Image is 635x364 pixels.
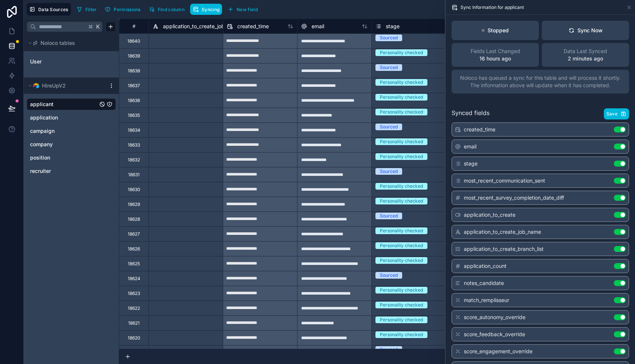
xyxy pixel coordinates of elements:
[42,82,66,89] span: HireUpV2
[464,296,509,304] span: match_remplisseur
[114,7,140,12] span: Permissions
[237,23,269,30] span: created_time
[460,4,524,10] span: Sync Information for applicant
[380,183,423,190] div: Personality checked
[380,213,398,219] div: Sourced
[27,138,116,150] div: company
[158,7,185,12] span: Find column
[30,127,55,135] span: campaign
[464,177,545,184] span: most_recent_communication_sent
[380,346,398,353] div: Sourced
[85,7,97,12] span: Filter
[464,262,507,270] span: application_count
[128,335,140,341] div: 18620
[30,101,53,108] span: applicant
[452,108,489,119] span: Synced fields
[27,98,116,110] div: applicant
[128,98,140,104] div: 18636
[464,331,525,338] span: score_feedback_override
[146,4,187,15] button: Find column
[488,27,509,34] p: Stopped
[30,114,58,121] span: application
[128,305,140,311] div: 18622
[380,153,423,160] div: Personality checked
[464,348,533,355] span: score_engagement_override
[102,4,146,15] a: Permissions
[380,79,423,86] div: Personality checked
[380,138,423,145] div: Personality checked
[102,4,143,15] button: Permissions
[128,320,140,326] div: 18621
[456,74,625,89] span: Noloco has queued a sync for this table and will process it shortly. The information above will u...
[380,331,423,338] div: Personality checked
[27,152,116,164] div: position
[30,141,98,148] a: company
[128,83,140,89] div: 18637
[128,261,140,267] div: 18625
[312,23,324,30] span: email
[464,314,525,321] span: score_autonomy_override
[38,7,68,12] span: Data Sources
[30,154,98,161] a: position
[568,55,603,62] p: 2 minutes ago
[464,245,544,253] span: application_to_create_branch_list
[30,127,98,135] a: campaign
[27,3,71,16] button: Data Sources
[380,168,398,175] div: Sourced
[464,143,476,150] span: email
[380,242,423,249] div: Personality checked
[30,141,53,148] span: company
[380,109,423,115] div: Personality checked
[470,47,520,55] span: Fields Last Changed
[27,165,116,177] div: recruiter
[380,317,423,323] div: Personality checked
[464,194,564,201] span: most_recent_survey_completion_date_diff
[464,126,495,133] span: created_time
[128,231,140,237] div: 18627
[27,81,105,91] button: Airtable LogoHireUpV2
[564,47,607,55] span: Data Last Synced
[30,167,98,175] a: recruiter
[479,55,511,62] p: 16 hours ago
[128,246,140,252] div: 18626
[380,35,398,41] div: Sourced
[27,56,116,68] div: User
[74,4,100,15] button: Filter
[95,24,101,29] span: K
[33,83,39,89] img: Airtable Logo
[27,38,111,48] button: Noloco tables
[380,257,423,264] div: Personality checked
[30,101,98,108] a: applicant
[128,276,140,282] div: 18624
[237,7,258,12] span: New field
[380,287,423,294] div: Personality checked
[380,124,398,130] div: Sourced
[128,53,140,59] div: 18639
[40,39,75,47] span: Noloco tables
[380,49,423,56] div: Personality checked
[464,160,478,167] span: stage
[128,142,140,148] div: 18633
[128,291,140,296] div: 18623
[380,302,423,308] div: Personality checked
[380,272,398,279] div: Sourced
[27,125,116,137] div: campaign
[30,58,42,65] span: User
[190,4,222,15] button: Syncing
[128,127,140,133] div: 18634
[542,21,629,40] button: Sync Now
[128,157,140,163] div: 18632
[128,216,140,222] div: 18628
[606,111,618,117] span: Save
[128,68,140,74] div: 18638
[386,23,400,30] span: stage
[380,198,423,204] div: Personality checked
[128,201,140,207] div: 18629
[163,23,240,30] span: application_to_create_job_name
[128,112,140,118] div: 18635
[27,112,116,124] div: application
[30,167,51,175] span: recruiter
[127,38,140,44] div: 18640
[202,7,219,12] span: Syncing
[569,27,603,34] div: Sync Now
